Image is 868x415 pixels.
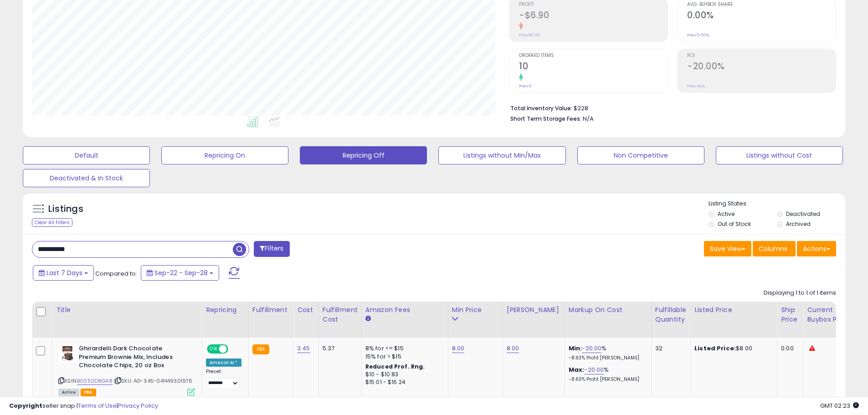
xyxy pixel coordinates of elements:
label: Archived [786,220,811,228]
div: Displaying 1 to 1 of 1 items [764,289,836,297]
button: Listings without Cost [716,146,843,164]
small: Prev: $0.00 [519,32,540,38]
div: Cost [297,305,315,315]
span: ROI [687,53,836,58]
b: Max: [569,365,585,374]
button: Repricing On [161,146,288,164]
strong: Copyright [9,401,42,410]
div: Repricing [206,305,245,315]
a: 8.00 [507,344,519,353]
div: 5.37 [323,344,354,353]
button: Default [23,146,150,164]
div: 0.00 [781,344,796,353]
a: -20.00 [582,344,601,353]
b: Ghirardelli Dark Chocolate Premium Brownie Mix, Includes Chocolate Chips, 20 oz Box [79,344,190,372]
button: Listings without Min/Max [438,146,565,164]
a: 8.00 [452,344,465,353]
div: [PERSON_NAME] [507,305,561,315]
div: Listed Price [694,305,773,315]
div: Ship Price [781,305,799,324]
span: Last 7 Days [46,268,82,277]
small: Amazon Fees. [365,315,371,323]
div: Title [56,305,198,315]
a: Privacy Policy [118,401,158,410]
span: All listings currently available for purchase on Amazon [58,389,79,396]
button: Save View [704,241,751,256]
span: Columns [759,244,787,253]
span: N/A [583,114,594,123]
p: -8.63% Profit [PERSON_NAME] [569,355,644,361]
button: Repricing Off [300,146,427,164]
span: FBA [81,389,96,396]
div: Markup on Cost [569,305,647,315]
a: 3.45 [297,344,310,353]
b: Reduced Prof. Rng. [365,363,425,370]
div: Amazon AI * [206,359,241,367]
h2: 10 [519,61,668,73]
h2: -20.00% [687,61,836,73]
span: 2025-10-6 02:23 GMT [820,401,859,410]
div: Fulfillable Quantity [655,305,687,324]
div: % [569,344,644,361]
button: Non Competitive [577,146,704,164]
div: Min Price [452,305,499,315]
button: Deactivated & In Stock [23,169,150,187]
b: Min: [569,344,582,353]
div: Clear All Filters [32,218,72,227]
a: B0050D8GA8 [77,377,113,385]
small: FBA [252,344,269,354]
div: $8.00 [694,344,770,353]
b: Short Term Storage Fees: [510,115,581,123]
label: Out of Stock [718,220,751,228]
div: Amazon Fees [365,305,444,315]
button: Columns [753,241,796,256]
span: Sep-22 - Sep-28 [154,268,208,277]
small: Prev: 0 [519,83,532,89]
li: $228 [510,102,829,113]
b: Total Inventory Value: [510,104,572,112]
label: Deactivated [786,210,820,218]
a: -20.00 [584,365,604,374]
span: Avg. Buybox Share [687,2,836,7]
span: Profit [519,2,668,7]
span: Compared to: [95,269,137,278]
small: Prev: 0.00% [687,32,709,38]
p: Listing States: [709,200,845,208]
div: ASIN: [58,344,195,395]
h2: -$6.90 [519,10,668,22]
button: Filters [254,241,289,257]
div: seller snap | | [9,402,158,410]
h2: 0.00% [687,10,836,22]
div: 15% for > $15 [365,353,441,361]
div: $15.01 - $16.24 [365,379,441,386]
span: | SKU: AG-3.45-041449301976 [114,377,193,384]
span: ON [208,345,219,353]
button: Actions [797,241,836,256]
button: Last 7 Days [33,265,94,281]
span: Ordered Items [519,53,668,58]
div: % [569,366,644,383]
th: The percentage added to the cost of goods (COGS) that forms the calculator for Min & Max prices. [565,302,651,338]
p: -8.63% Profit [PERSON_NAME] [569,376,644,383]
span: OFF [227,345,241,353]
h5: Listings [48,203,83,215]
a: Terms of Use [78,401,117,410]
div: Fulfillment [252,305,289,315]
div: Fulfillment Cost [323,305,358,324]
div: 32 [655,344,683,353]
div: 8% for <= $15 [365,344,441,353]
div: Preset: [206,369,241,389]
button: Sep-22 - Sep-28 [141,265,219,281]
div: Current Buybox Price [807,305,854,324]
label: Active [718,210,734,218]
div: $10 - $10.83 [365,371,441,379]
b: Listed Price: [694,344,736,353]
small: Prev: N/A [687,83,705,89]
img: 41qQ+Hy122L._SL40_.jpg [58,344,77,363]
